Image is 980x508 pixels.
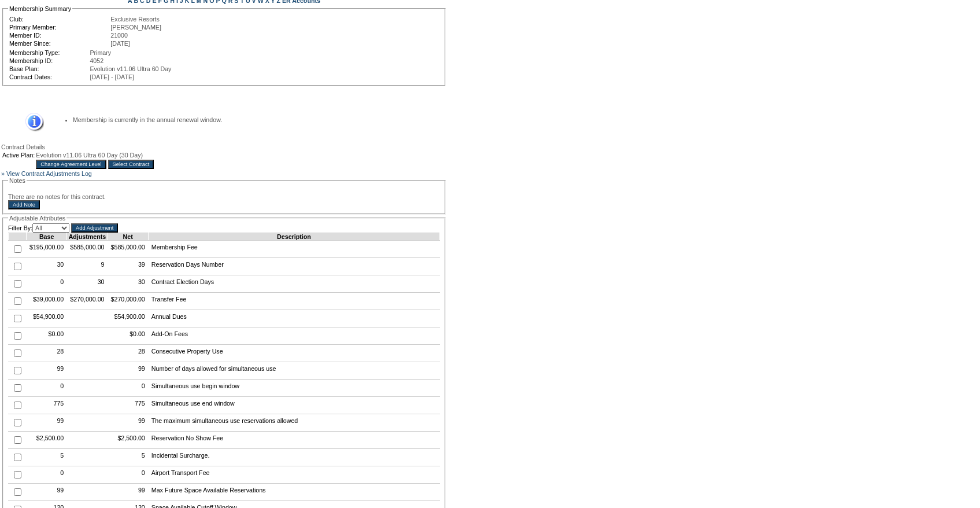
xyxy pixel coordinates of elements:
[27,310,67,327] td: $54,900.00
[108,233,148,241] td: Net
[148,466,439,484] td: Airport Transport Fee
[108,345,148,362] td: 28
[108,484,148,501] td: 99
[108,414,148,432] td: 99
[2,152,35,159] td: Active Plan:
[9,40,109,47] td: Member Since:
[148,293,439,310] td: Transfer Fee
[108,310,148,327] td: $54,900.00
[1,143,447,150] div: Contract Details
[108,275,148,293] td: 30
[148,449,439,466] td: Incidental Surcharge.
[27,327,67,345] td: $0.00
[8,5,72,12] legend: Membership Summary
[27,345,67,362] td: 28
[73,116,428,123] li: Membership is currently in the annual renewal window.
[90,49,111,56] span: Primary
[27,362,67,380] td: 99
[108,362,148,380] td: 99
[90,57,103,64] span: 4052
[148,414,439,432] td: The maximum simultaneous use reservations allowed
[9,16,109,23] td: Club:
[67,241,108,258] td: $585,000.00
[148,484,439,501] td: Max Future Space Available Reservations
[27,380,67,397] td: 0
[1,170,92,177] a: » View Contract Adjustments Log
[110,24,161,31] span: [PERSON_NAME]
[108,258,148,275] td: 39
[108,397,148,414] td: 775
[71,223,118,233] input: Add Adjustment
[9,65,88,72] td: Base Plan:
[148,380,439,397] td: Simultaneous use begin window
[36,160,106,169] input: Change Agreement Level
[108,380,148,397] td: 0
[148,233,439,241] td: Description
[27,241,67,258] td: $195,000.00
[8,177,27,184] legend: Notes
[110,16,160,23] span: Exclusive Resorts
[9,57,88,64] td: Membership ID:
[9,24,109,31] td: Primary Member:
[108,160,154,169] input: Select Contract
[27,275,67,293] td: 0
[148,327,439,345] td: Add-On Fees
[148,275,439,293] td: Contract Election Days
[108,449,148,466] td: 5
[67,275,108,293] td: 30
[27,432,67,449] td: $2,500.00
[27,397,67,414] td: 775
[9,73,88,80] td: Contract Dates:
[108,466,148,484] td: 0
[27,233,67,241] td: Base
[90,73,134,80] span: [DATE] - [DATE]
[27,258,67,275] td: 30
[108,241,148,258] td: $585,000.00
[36,152,143,159] span: Evolution v11.06 Ultra 60 Day (30 Day)
[67,233,108,241] td: Adjustments
[108,432,148,449] td: $2,500.00
[148,310,439,327] td: Annual Dues
[148,258,439,275] td: Reservation Days Number
[9,49,88,56] td: Membership Type:
[90,65,171,72] span: Evolution v11.06 Ultra 60 Day
[27,466,67,484] td: 0
[108,293,148,310] td: $270,000.00
[148,362,439,380] td: Number of days allowed for simultaneous use
[9,32,109,39] td: Member ID:
[148,241,439,258] td: Membership Fee
[148,397,439,414] td: Simultaneous use end window
[27,293,67,310] td: $39,000.00
[148,345,439,362] td: Consecutive Property Use
[67,258,108,275] td: 9
[110,40,130,47] span: [DATE]
[108,327,148,345] td: $0.00
[148,432,439,449] td: Reservation No Show Fee
[18,113,44,132] img: Information Message
[27,449,67,466] td: 5
[27,484,67,501] td: 99
[110,32,128,39] span: 21000
[8,193,106,200] span: There are no notes for this contract.
[67,293,108,310] td: $270,000.00
[8,223,69,233] td: Filter By:
[27,414,67,432] td: 99
[8,200,40,209] input: Add Note
[8,215,66,222] legend: Adjustable Attributes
